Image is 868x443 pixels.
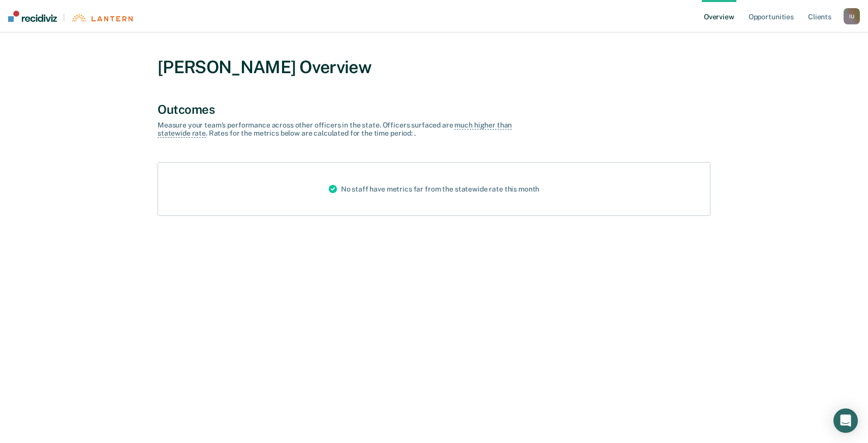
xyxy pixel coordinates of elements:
[71,14,133,22] img: Lantern
[321,163,548,215] div: No staff have metrics far from the statewide rate this month
[833,408,858,433] div: Open Intercom Messenger
[158,102,710,117] div: Outcomes
[158,121,513,138] div: Measure your team’s performance across other officer s in the state. Officer s surfaced are . Rat...
[158,121,512,138] span: much higher than statewide rate
[8,11,133,22] a: |
[57,13,71,22] span: |
[8,11,57,22] img: Recidiviz
[158,57,710,78] div: [PERSON_NAME] Overview
[844,8,860,24] div: I U
[844,8,860,24] button: IU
